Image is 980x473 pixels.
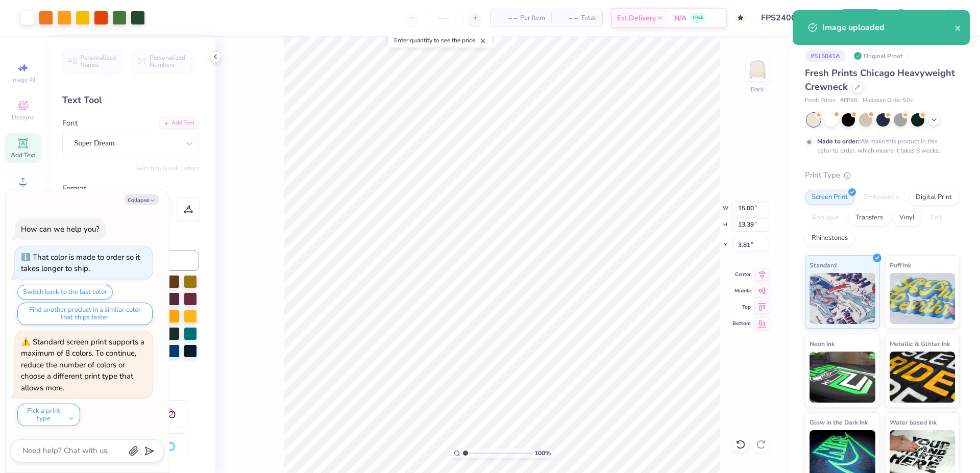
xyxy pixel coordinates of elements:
[954,21,962,34] button: close
[581,13,596,23] span: Total
[497,13,517,23] span: – –
[557,13,578,23] span: – –
[21,252,140,274] div: That color is made to order so it takes longer to ship.
[125,194,159,205] button: Collapse
[817,137,860,145] strong: Made to order:
[732,287,751,294] span: Middle
[890,338,950,349] span: Metallic & Glitter Ink
[890,273,955,324] img: Puff Ink
[851,49,908,62] div: Original Proof
[805,49,846,62] div: # 515041A
[62,93,199,107] div: Text Tool
[17,303,153,325] button: Find another product in a similar color that ships faster
[12,113,34,121] span: Designs
[520,13,545,23] span: Per Item
[135,164,199,172] button: Switch to Greek Letters
[17,285,113,300] button: Switch back to the last color
[810,417,868,428] span: Glow in the Dark Ink
[863,96,914,105] span: Minimum Order: 50 +
[857,190,906,205] div: Embroidery
[817,137,943,155] div: We make this product in this color to order, which means it takes 8 weeks.
[890,417,937,428] span: Water based Ink
[674,13,687,23] span: N/A
[890,352,955,403] img: Metallic & Glitter Ink
[617,13,656,23] span: Est. Delivery
[805,210,846,226] div: Applique
[732,304,751,311] span: Top
[810,273,875,324] img: Standard
[17,404,80,426] button: Pick a print type
[890,260,911,270] span: Puff Ink
[159,117,199,129] div: Add Font
[693,14,703,21] span: FREE
[62,183,200,194] div: Format
[80,54,116,68] span: Personalized Names
[805,190,854,205] div: Screen Print
[11,76,35,84] span: Image AI
[849,210,890,226] div: Transfers
[753,8,828,28] input: Untitled Design
[805,67,955,93] span: Fresh Prints Chicago Heavyweight Crewneck
[909,190,959,205] div: Digital Print
[924,210,948,226] div: Foil
[21,337,144,393] div: Standard screen print supports a maximum of 8 colors. To continue, reduce the number of colors or...
[150,54,186,68] span: Personalized Numbers
[805,231,854,246] div: Rhinestones
[810,338,835,349] span: Neon Ink
[534,449,551,458] span: 100 %
[732,320,751,327] span: Bottom
[424,9,463,27] input: – –
[751,85,764,94] div: Back
[810,260,837,270] span: Standard
[732,271,751,278] span: Center
[805,96,835,105] span: Fresh Prints
[805,169,960,181] div: Print Type
[62,117,78,129] label: Font
[893,210,921,226] div: Vinyl
[747,59,768,80] img: Back
[822,21,954,34] div: Image uploaded
[810,352,875,403] img: Neon Ink
[21,224,100,234] div: How can we help you?
[11,151,35,159] span: Add Text
[840,96,857,105] span: # FP88
[388,33,492,47] div: Enter quantity to see the price.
